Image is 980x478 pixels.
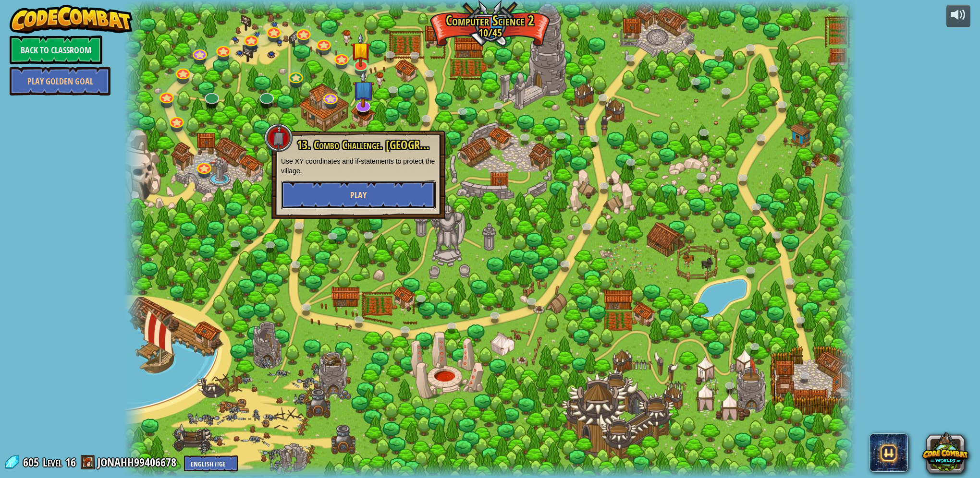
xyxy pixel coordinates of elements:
[351,32,371,67] img: level-banner-started.png
[23,454,42,470] span: 605
[353,71,374,108] img: level-banner-unstarted-subscriber.png
[98,454,179,470] a: JONAHH99406678
[297,137,478,153] span: 13. Combo Challenge. [GEOGRAPHIC_DATA]
[281,156,436,176] p: Use XY coordinates and if-statements to protect the village.
[43,454,62,470] span: Level
[10,36,102,64] a: Back to Classroom
[350,189,367,201] span: Play
[10,67,110,96] a: Play Golden Goal
[281,180,436,209] button: Play
[946,5,970,27] button: Adjust volume
[10,5,133,34] img: CodeCombat - Learn how to code by playing a game
[65,454,76,470] span: 16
